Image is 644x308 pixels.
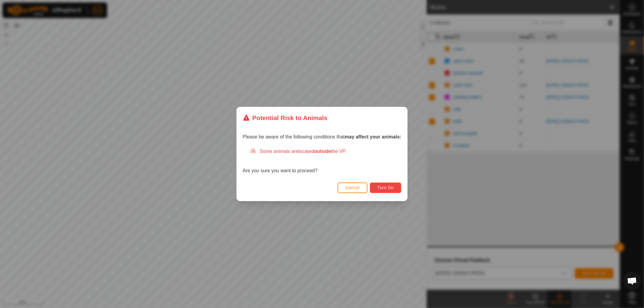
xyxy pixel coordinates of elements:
[243,148,402,174] div: Are you sure you want to proceed?
[623,272,641,290] div: Open chat
[338,183,367,193] button: Cancel
[314,149,331,154] strong: outside
[345,185,360,190] span: Cancel
[345,134,402,139] strong: may affect your animals:
[243,134,402,139] span: Please be aware of the following conditions that
[250,148,402,155] div: Some animals are
[377,185,394,190] span: Turn On
[299,149,347,154] span: located the VP.
[243,113,328,122] div: Potential Risk to Animals
[370,183,401,193] button: Turn On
